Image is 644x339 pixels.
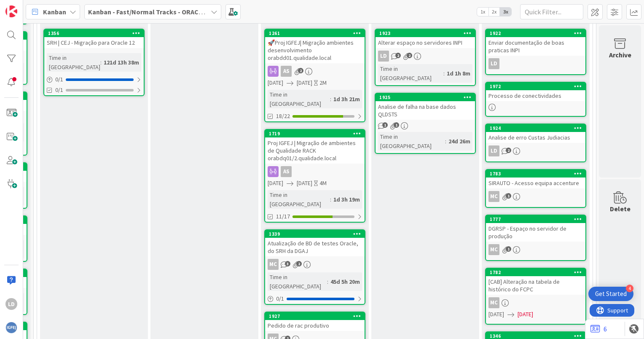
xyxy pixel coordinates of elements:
span: 1 [382,122,388,128]
span: Support [18,1,38,11]
div: 1972Processo de conectividades [486,83,585,101]
div: SRH | CEJ - Migração para Oracle 12 [44,37,144,48]
div: LD [376,51,475,62]
div: Analise de erro Custas Judiacias [486,132,585,143]
span: [DATE] [488,310,504,319]
div: MC [488,297,499,308]
span: [DATE] [518,310,533,319]
span: 0 / 1 [276,294,284,303]
div: 🚀Proj IGFEJ| Migração ambientes desenvolvimento orabdd01.qualidade.local [265,37,365,63]
a: 6 [590,324,607,334]
span: 1 [506,246,511,252]
img: Visit kanbanzone.com [5,5,17,17]
div: 1783 [490,171,585,177]
a: 1922Enviar documentação de boas praticas INPILD [485,29,586,75]
span: 2 [298,68,303,73]
span: 1 [506,193,511,199]
div: 1d 1h 8m [445,69,472,78]
div: 1922 [486,30,585,37]
div: SIRAUTO - Acesso equipa accenture [486,178,585,188]
div: 1339 [269,231,365,237]
span: 2 [506,148,511,153]
div: 1346 [490,333,585,339]
div: LD [488,145,499,156]
div: Get Started [595,290,627,298]
div: 1927 [269,313,365,319]
div: Pedido de rac produtivo [265,320,365,331]
div: 1782 [490,269,585,275]
div: 1261 [265,30,365,37]
div: 1339Atualização de BD de testes Oracle, do SRH da DGAJ [265,230,365,256]
div: 1777 [490,216,585,222]
a: 1339Atualização de BD de testes Oracle, do SRH da DGAJMCTime in [GEOGRAPHIC_DATA]:45d 5h 20m0/1 [264,229,365,305]
div: MC [488,191,499,202]
div: LD [486,145,585,156]
span: : [330,94,331,104]
div: Delete [610,204,631,214]
div: 1925Analise de falha na base dados QLDSTS [376,94,475,120]
span: : [330,195,331,204]
a: 1261🚀Proj IGFEJ| Migração ambientes desenvolvimento orabdd01.qualidade.localAS[DATE][DATE]2MTime ... [264,29,365,122]
span: 11/17 [276,212,290,221]
div: 1927Pedido de rac produtivo [265,312,365,331]
div: 1924 [490,125,585,131]
span: 1 [394,122,399,128]
span: : [445,137,446,146]
div: 1924Analise de erro Custas Judiacias [486,124,585,143]
span: [DATE] [268,179,283,188]
a: 1783SIRAUTO - Acesso equipa accentureMC [485,169,586,208]
div: Atualização de BD de testes Oracle, do SRH da DGAJ [265,238,365,256]
div: LD [486,58,585,69]
div: MC [486,297,585,308]
div: 1719 [269,131,365,137]
div: 0/1 [44,74,144,85]
div: 1261 [269,30,365,36]
div: 1d 3h 19m [331,195,362,204]
div: Archive [609,50,631,60]
div: 1923 [376,30,475,37]
span: 2 [296,261,302,266]
a: 1923Alterar espaço no servidores INPILDTime in [GEOGRAPHIC_DATA]:1d 1h 8m [375,29,476,86]
div: [CAB] Alteração na tabela de histórico do FCPC [486,276,585,295]
div: DGRSP - Espaço no servidor de produção [486,223,585,242]
div: 1777DGRSP - Espaço no servidor de produção [486,215,585,242]
div: 4 [626,285,633,292]
span: : [100,58,102,67]
a: 1924Analise de erro Custas JudiaciasLD [485,124,586,162]
a: 1972Processo de conectividades [485,82,586,117]
div: 1923Alterar espaço no servidores INPI [376,30,475,48]
div: 1356 [48,30,144,36]
div: 45d 5h 20m [328,277,362,286]
span: [DATE] [297,78,312,87]
b: Kanban - Fast/Normal Tracks - ORACLE TEAM | IGFEJ [88,8,246,16]
div: LD [378,51,389,62]
span: 0/1 [55,86,63,94]
span: 2 [395,53,401,58]
span: Kanban [43,7,66,17]
div: 1261🚀Proj IGFEJ| Migração ambientes desenvolvimento orabdd01.qualidade.local [265,30,365,63]
div: Time in [GEOGRAPHIC_DATA] [268,272,327,291]
div: 121d 13h 38m [102,58,141,67]
span: 0 / 1 [55,75,63,84]
div: 1719Proj IGFEJ | Migração de ambientes de Qualidade RACK orabdq01/2.qualidade.local [265,130,365,164]
div: 1782 [486,269,585,276]
div: AS [265,66,365,77]
div: Time in [GEOGRAPHIC_DATA] [378,132,445,151]
div: Enviar documentação de boas praticas INPI [486,37,585,56]
div: 1356SRH | CEJ - Migração para Oracle 12 [44,30,144,48]
div: MC [265,259,365,270]
div: MC [268,259,279,270]
div: 1923 [379,30,475,36]
div: 2M [319,78,327,87]
div: 1924 [486,124,585,132]
span: [DATE] [297,179,312,188]
div: 1782[CAB] Alteração na tabela de histórico do FCPC [486,269,585,295]
div: MC [486,244,585,255]
div: 1356 [44,30,144,37]
div: Time in [GEOGRAPHIC_DATA] [268,90,330,108]
div: Analise de falha na base dados QLDSTS [376,101,475,120]
div: AS [265,166,365,177]
span: 1x [477,8,488,16]
a: 1777DGRSP - Espaço no servidor de produçãoMC [485,215,586,261]
span: 18/22 [276,112,290,121]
